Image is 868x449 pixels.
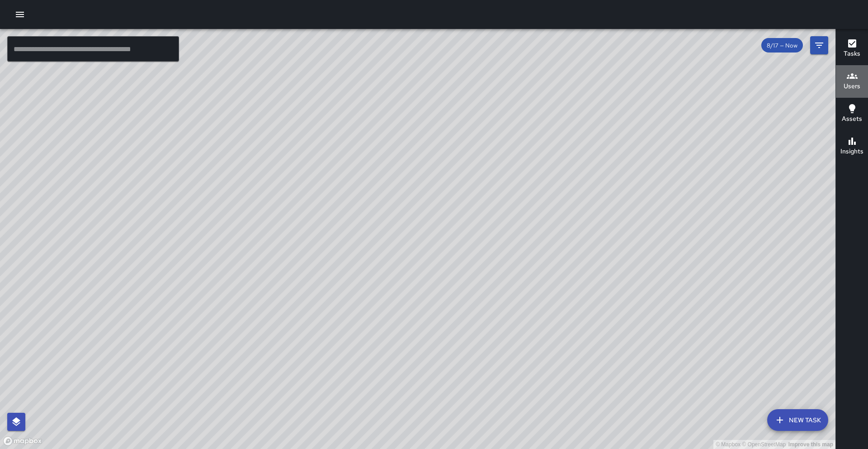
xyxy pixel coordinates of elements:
h6: Assets [842,114,862,124]
span: 8/17 — Now [761,42,803,49]
h6: Tasks [844,49,860,59]
button: Filters [810,36,828,54]
button: Tasks [836,33,868,65]
button: Assets [836,98,868,130]
h6: Insights [840,147,863,157]
h6: Users [844,81,860,91]
button: New Task [767,409,828,431]
button: Insights [836,130,868,163]
button: Users [836,65,868,98]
